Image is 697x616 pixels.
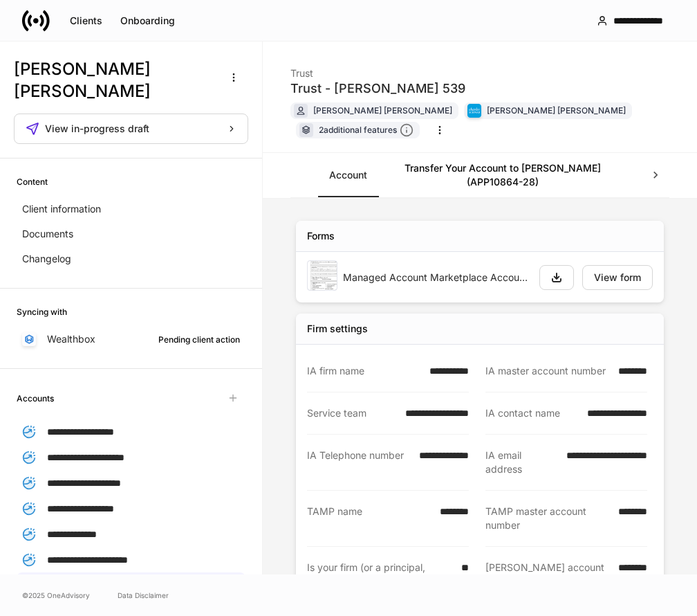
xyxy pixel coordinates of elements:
a: Documents [17,221,245,246]
a: Client information [17,197,245,221]
a: WealthboxPending client action [17,327,245,352]
a: Account [318,153,378,197]
div: Trust [290,58,465,80]
button: View form [582,265,653,290]
a: Data Disclaimer [118,590,169,601]
h3: [PERSON_NAME] [PERSON_NAME] [14,58,214,102]
button: View in-progress draft [14,114,248,144]
div: IA master account number [485,364,610,378]
button: Clients [61,10,111,32]
h6: Content [17,175,48,188]
p: Wealthbox [47,332,95,346]
p: Documents [22,227,73,241]
div: IA firm name [307,364,421,378]
div: Service team [307,406,397,420]
div: Managed Account Marketplace Account Application for Trust Accounts with TAMPs (APP83344-22) [343,271,528,284]
div: 2 additional features [319,123,413,138]
div: Clients [70,16,102,26]
span: View in-progress draft [45,124,149,134]
p: Client information [22,202,101,216]
div: Forms [307,229,335,243]
span: © 2025 OneAdvisory [22,590,90,601]
h6: Accounts [17,392,54,405]
div: IA Telephone number [307,449,411,476]
div: IA contact name [485,406,579,420]
h6: Syncing with [17,305,67,318]
div: IA email address [485,449,558,476]
div: TAMP name [307,505,431,532]
div: [PERSON_NAME] [PERSON_NAME] [487,104,626,117]
div: Trust - [PERSON_NAME] 539 [290,80,465,97]
button: Onboarding [111,10,184,32]
p: Changelog [22,252,71,266]
img: charles-schwab-BFYFdbvS.png [467,104,481,118]
div: [PERSON_NAME] [PERSON_NAME] [313,104,452,117]
div: Onboarding [120,16,175,26]
a: Changelog [17,246,245,271]
div: Firm settings [307,322,368,336]
span: Unavailable with outstanding requests for information [221,386,245,410]
div: Pending client action [158,333,240,346]
div: View form [594,273,641,282]
div: TAMP master account number [485,505,610,532]
a: Transfer Your Account to [PERSON_NAME] (APP10864-28) [378,153,627,197]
